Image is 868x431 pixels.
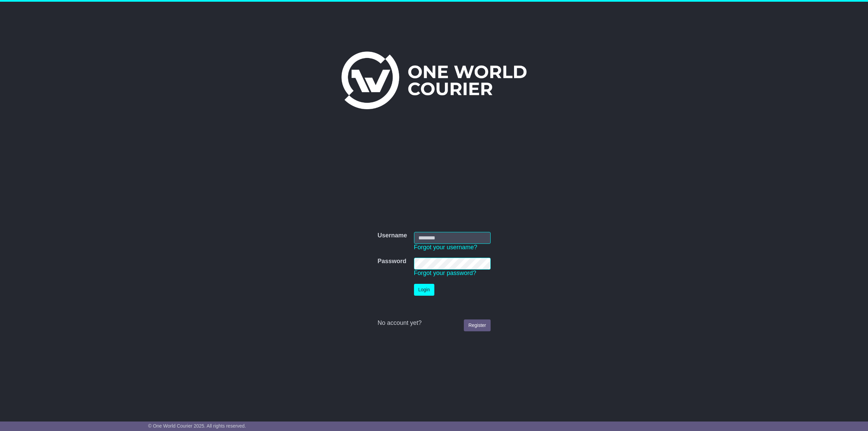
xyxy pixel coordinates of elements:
[414,284,434,296] button: Login
[414,244,477,251] a: Forgot your username?
[464,319,490,331] a: Register
[414,270,476,276] a: Forgot your password?
[377,258,406,265] label: Password
[341,52,527,109] img: One World
[377,319,490,327] div: No account yet?
[148,423,246,429] span: © One World Courier 2025. All rights reserved.
[377,232,407,239] label: Username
